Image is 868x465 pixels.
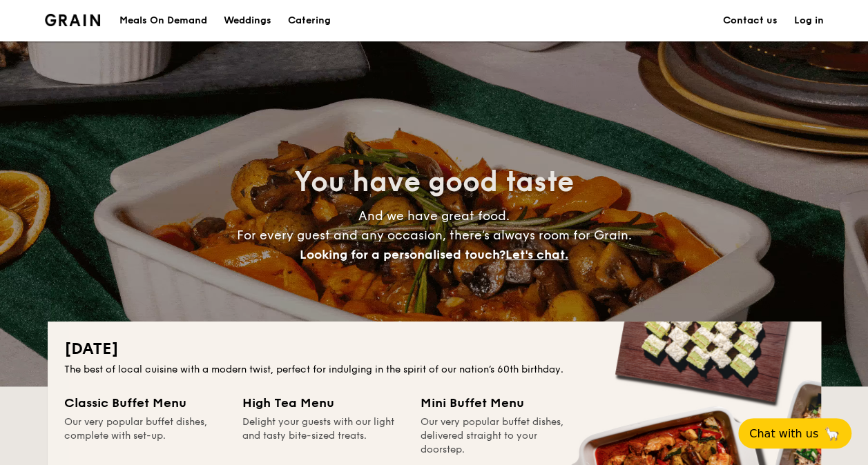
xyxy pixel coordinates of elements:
[64,415,226,457] div: Our very popular buffet dishes, complete with set-up.
[824,426,840,442] span: 🦙
[749,427,818,440] span: Chat with us
[45,14,101,26] a: Logotype
[45,14,101,26] img: Grain
[294,166,574,199] span: You have good taste
[64,363,804,377] div: The best of local cuisine with a modern twist, perfect for indulging in the spirit of our nation’...
[237,208,632,262] span: And we have great food. For every guest and any occasion, there’s always room for Grain.
[421,393,582,413] div: Mini Buffet Menu
[242,415,404,457] div: Delight your guests with our light and tasty bite-sized treats.
[242,393,404,413] div: High Tea Menu
[421,415,582,457] div: Our very popular buffet dishes, delivered straight to your doorstep.
[505,247,568,262] span: Let's chat.
[64,338,804,360] h2: [DATE]
[300,247,505,262] span: Looking for a personalised touch?
[64,393,226,413] div: Classic Buffet Menu
[738,418,851,448] button: Chat with us🦙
